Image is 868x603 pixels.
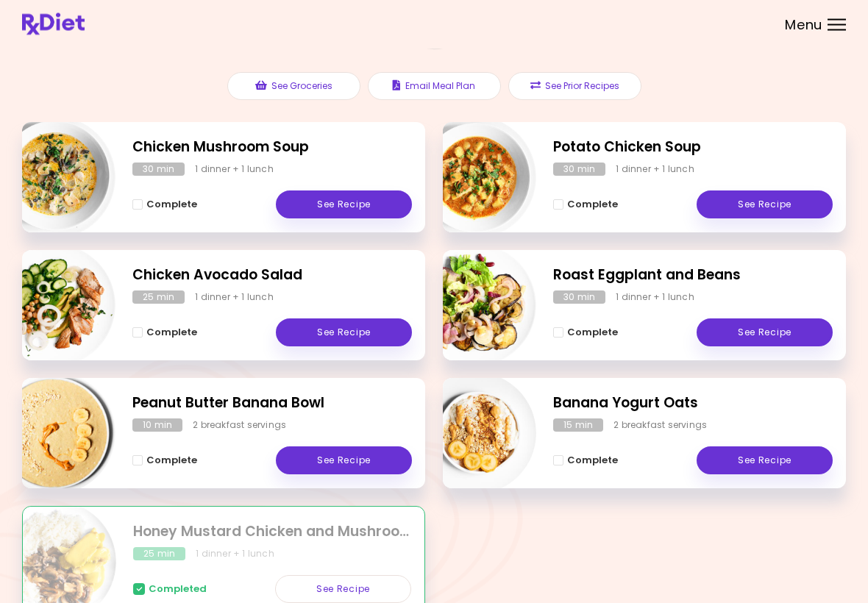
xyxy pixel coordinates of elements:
[785,18,822,32] span: Menu
[616,163,694,176] div: 1 dinner + 1 lunch
[567,455,618,467] span: Complete
[553,452,618,470] button: Complete - Banana Yogurt Oats
[553,265,833,287] h2: Roast Eggplant and Beans
[508,73,641,101] button: See Prior Recipes
[195,291,274,304] div: 1 dinner + 1 lunch
[697,447,833,475] a: See Recipe - Banana Yogurt Oats
[553,291,605,304] div: 30 min
[132,196,197,214] button: Complete - Chicken Mushroom Soup
[697,319,833,347] a: See Recipe - Roast Eggplant and Beans
[616,291,694,304] div: 1 dinner + 1 lunch
[276,447,412,475] a: See Recipe - Peanut Butter Banana Bowl
[227,73,360,101] button: See Groceries
[146,455,197,467] span: Complete
[697,191,833,219] a: See Recipe - Potato Chicken Soup
[132,393,412,415] h2: Peanut Butter Banana Bowl
[276,319,412,347] a: See Recipe - Chicken Avocado Salad
[133,522,411,543] h2: Honey Mustard Chicken and Mushrooms
[414,117,536,239] img: Info - Potato Chicken Soup
[553,324,618,342] button: Complete - Roast Eggplant and Beans
[553,163,605,176] div: 30 min
[133,548,185,561] div: 25 min
[193,419,286,432] div: 2 breakfast servings
[553,393,833,415] h2: Banana Yogurt Oats
[132,452,197,470] button: Complete - Peanut Butter Banana Bowl
[567,327,618,339] span: Complete
[146,327,197,339] span: Complete
[22,13,85,35] img: RxDiet
[149,584,207,596] span: Completed
[276,191,412,219] a: See Recipe - Chicken Mushroom Soup
[567,199,618,211] span: Complete
[196,548,274,561] div: 1 dinner + 1 lunch
[132,291,185,304] div: 25 min
[146,199,197,211] span: Complete
[553,138,833,159] h2: Potato Chicken Soup
[553,419,603,432] div: 15 min
[132,265,412,287] h2: Chicken Avocado Salad
[132,419,182,432] div: 10 min
[132,138,412,159] h2: Chicken Mushroom Soup
[368,73,501,101] button: Email Meal Plan
[414,373,536,495] img: Info - Banana Yogurt Oats
[195,163,274,176] div: 1 dinner + 1 lunch
[132,163,185,176] div: 30 min
[414,245,536,367] img: Info - Roast Eggplant and Beans
[553,196,618,214] button: Complete - Potato Chicken Soup
[613,419,707,432] div: 2 breakfast servings
[132,324,197,342] button: Complete - Chicken Avocado Salad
